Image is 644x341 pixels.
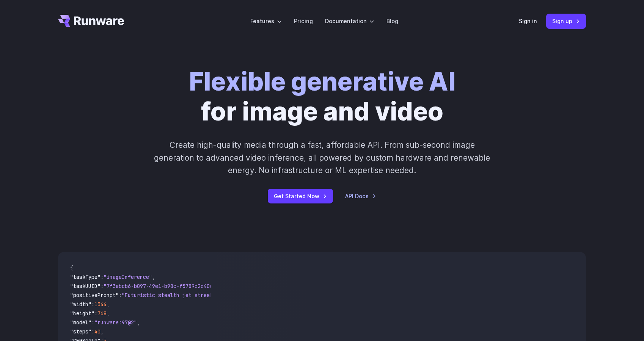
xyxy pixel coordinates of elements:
span: , [137,319,140,326]
h1: for image and video [189,67,456,127]
strong: Flexible generative AI [189,66,456,97]
span: "taskType" [70,274,101,280]
span: "taskUUID" [70,283,101,289]
span: , [107,310,110,317]
span: 40 [94,328,101,335]
span: 1344 [94,301,107,308]
label: Documentation [325,17,374,25]
span: , [101,328,104,335]
span: : [101,283,104,289]
span: , [152,274,155,280]
a: Sign in [519,17,537,25]
a: API Docs [345,192,376,200]
span: : [91,328,94,335]
p: Create high-quality media through a fast, affordable API. From sub-second image generation to adv... [153,139,491,177]
span: : [94,310,97,317]
span: : [101,274,104,280]
span: 768 [97,310,107,317]
span: "model" [70,319,91,326]
span: "steps" [70,328,91,335]
span: , [107,301,110,308]
span: : [119,292,122,299]
a: Go to / [58,15,124,27]
span: { [70,264,73,271]
a: Sign up [546,14,586,28]
span: "width" [70,301,91,308]
a: Blog [386,17,398,25]
a: Pricing [294,17,313,25]
span: "positivePrompt" [70,292,119,299]
label: Features [250,17,282,25]
span: "height" [70,310,94,317]
span: "7f3ebcb6-b897-49e1-b98c-f5789d2d40d7" [104,283,219,289]
span: "runware:97@2" [94,319,137,326]
a: Get Started Now [268,189,333,203]
span: : [91,301,94,308]
span: "imageInference" [104,274,152,280]
span: : [91,319,94,326]
span: "Futuristic stealth jet streaking through a neon-lit cityscape with glowing purple exhaust" [122,292,398,299]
